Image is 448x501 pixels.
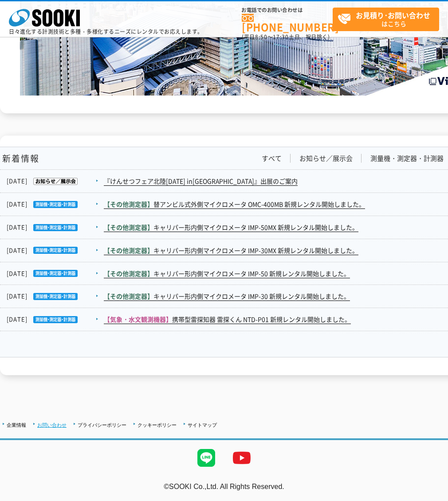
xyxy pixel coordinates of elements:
span: 【その他測定器】 [104,269,153,278]
a: お見積り･お問い合わせはこちら [333,8,439,31]
p: 日々進化する計測技術と多種・多様化するニーズにレンタルでお応えします。 [9,29,203,34]
span: 【その他測定器】 [104,200,153,208]
a: クッキーポリシー [138,422,177,428]
dt: [DATE] [7,176,103,186]
img: お知らせ／展示会 [28,178,78,185]
span: 8:50 [255,33,267,41]
dt: [DATE] [7,200,103,209]
span: 【その他測定器】 [104,292,153,301]
img: 測量機・測定器・計測器 [28,224,78,231]
a: 【その他測定器】キャリパー形内側マイクロメータ IMP-30 新規レンタル開始しました。 [104,292,350,301]
span: 17:30 [273,33,289,41]
span: 【その他測定器】 [104,246,153,255]
img: 測量機・測定器・計測器 [28,201,78,208]
a: お問い合わせ [37,422,67,428]
img: 測量機・測定器・計測器 [28,270,78,277]
a: 【気象・水文観測機器】携帯型雷探知器 雷探くん NTD-P01 新規レンタル開始しました。 [104,315,351,324]
img: YouTube [224,440,259,476]
dt: [DATE] [7,246,103,255]
dt: [DATE] [7,292,103,301]
dt: [DATE] [7,315,103,324]
a: 【その他測定器】キャリパー形内側マイクロメータ IMP-50MX 新規レンタル開始しました。 [104,223,358,232]
img: LINE [189,440,224,476]
span: 【気象・水文観測機器】 [104,315,172,324]
img: 測量機・測定器・計測器 [28,316,78,323]
img: 測量機・測定器・計測器 [28,247,78,254]
a: プライバシーポリシー [78,422,126,428]
span: (平日 ～ 土日、祝日除く) [242,33,330,41]
a: 企業情報 [7,422,26,428]
a: お知らせ／展示会 [299,154,353,163]
a: 『けんせつフェア北陸[DATE] in[GEOGRAPHIC_DATA]』出展のご案内 [104,176,298,186]
span: 【その他測定器】 [104,223,153,232]
a: 測量機・測定器・計測器 [370,154,444,163]
span: はこちら [338,8,439,30]
a: 【その他測定器】キャリパー形内側マイクロメータ IMP-30MX 新規レンタル開始しました。 [104,246,358,255]
strong: お見積り･お問い合わせ [356,10,430,20]
span: お電話でのお問い合わせは [242,8,333,13]
a: サイトマップ [188,422,217,428]
dt: [DATE] [7,223,103,232]
dt: [DATE] [7,269,103,278]
a: すべて [262,154,282,163]
a: テストMail [414,492,448,500]
a: [PHONE_NUMBER] [242,14,333,32]
a: 【その他測定器】替アンビル式外側マイクロメータ OMC-400MB 新規レンタル開始しました。 [104,200,365,209]
a: 【その他測定器】キャリパー形内側マイクロメータ IMP-50 新規レンタル開始しました。 [104,269,350,278]
img: 測量機・測定器・計測器 [28,293,78,300]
